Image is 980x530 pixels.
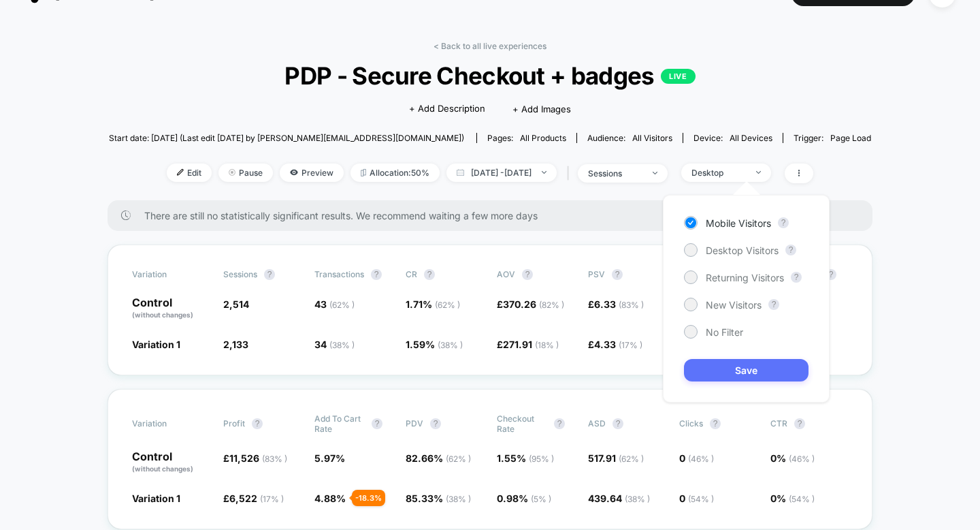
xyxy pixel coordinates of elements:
[542,171,546,174] img: end
[352,490,385,506] div: - 18.3 %
[132,311,193,319] span: (without changes)
[223,339,248,350] span: 2,133
[132,451,210,474] p: Control
[520,133,566,143] span: all products
[710,418,721,429] button: ?
[625,494,650,504] span: ( 38 % )
[314,269,364,279] span: Transactions
[446,163,557,182] span: [DATE] - [DATE]
[531,494,551,504] span: ( 5 % )
[406,298,460,310] span: 1.71 %
[770,418,787,428] span: CTR
[522,269,533,280] button: ?
[457,169,464,176] img: calendar
[794,133,871,143] div: Trigger:
[619,454,644,464] span: ( 62 % )
[683,133,783,143] span: Device:
[167,163,212,182] span: Edit
[587,133,672,143] div: Audience:
[778,217,789,228] button: ?
[679,418,703,428] span: Clicks
[497,493,551,504] span: 0.98 %
[223,493,284,504] span: £
[588,298,644,310] span: £
[539,300,564,310] span: ( 82 % )
[497,452,554,464] span: 1.55 %
[684,359,808,381] button: Save
[588,418,606,428] span: ASD
[223,269,257,279] span: Sessions
[314,298,355,310] span: 43
[619,340,642,350] span: ( 17 % )
[679,493,714,504] span: 0
[632,133,672,143] span: All Visitors
[706,326,743,338] span: No Filter
[497,269,515,279] span: AOV
[487,133,566,143] div: Pages:
[371,269,382,280] button: ?
[619,300,644,310] span: ( 83 % )
[132,414,207,434] span: Variation
[789,454,815,464] span: ( 46 % )
[529,454,554,464] span: ( 95 % )
[229,493,284,504] span: 6,522
[661,69,695,84] p: LIVE
[730,133,772,143] span: all devices
[691,168,746,178] div: Desktop
[406,493,471,504] span: 85.33 %
[789,494,815,504] span: ( 54 % )
[446,454,471,464] span: ( 62 % )
[768,299,779,310] button: ?
[512,104,571,114] span: + Add Images
[361,169,366,176] img: rebalance
[588,452,644,464] span: 517.91
[147,61,833,90] span: PDP - Secure Checkout + badges
[229,169,235,176] img: end
[588,339,642,350] span: £
[706,217,771,229] span: Mobile Visitors
[350,163,440,182] span: Allocation: 50%
[280,163,344,182] span: Preview
[791,272,802,283] button: ?
[706,272,784,283] span: Returning Visitors
[497,339,559,350] span: £
[132,339,180,350] span: Variation 1
[785,245,796,255] button: ?
[223,418,245,428] span: Profit
[144,210,845,221] span: There are still no statistically significant results. We recommend waiting a few more days
[424,269,435,280] button: ?
[435,300,460,310] span: ( 62 % )
[229,452,287,464] span: 11,526
[406,339,463,350] span: 1.59 %
[314,452,345,464] span: 5.97 %
[434,41,546,51] a: < Back to all live experiences
[612,418,623,429] button: ?
[770,452,815,464] span: 0 %
[329,340,355,350] span: ( 38 % )
[756,171,761,174] img: end
[706,299,762,311] span: New Visitors
[430,418,441,429] button: ?
[314,339,355,350] span: 34
[653,172,657,174] img: end
[588,168,642,178] div: sessions
[594,339,642,350] span: 4.33
[588,493,650,504] span: 439.64
[535,340,559,350] span: ( 18 % )
[409,102,485,116] span: + Add Description
[446,494,471,504] span: ( 38 % )
[252,418,263,429] button: ?
[406,269,417,279] span: CR
[794,418,805,429] button: ?
[223,452,287,464] span: £
[594,298,644,310] span: 6.33
[262,454,287,464] span: ( 83 % )
[503,339,559,350] span: 271.91
[314,414,365,434] span: Add To Cart Rate
[132,465,193,473] span: (without changes)
[406,418,423,428] span: PDV
[406,452,471,464] span: 82.66 %
[497,414,547,434] span: Checkout Rate
[497,298,564,310] span: £
[679,452,714,464] span: 0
